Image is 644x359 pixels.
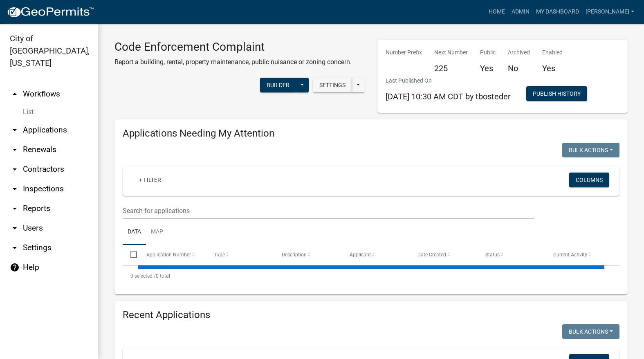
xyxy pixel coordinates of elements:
span: Current Activity [553,252,587,258]
a: [PERSON_NAME] [582,4,637,20]
datatable-header-cell: Applicant [342,245,410,265]
button: Columns [569,173,609,187]
h5: 225 [434,63,468,73]
h5: No [508,63,530,73]
a: Map [146,219,168,245]
i: arrow_drop_down [10,164,20,174]
i: arrow_drop_up [10,89,20,99]
i: arrow_drop_down [10,184,20,194]
input: Search for applications [123,202,534,219]
p: Enabled [542,48,563,57]
a: Data [123,219,146,245]
a: Admin [508,4,533,20]
datatable-header-cell: Date Created [410,245,478,265]
a: + Filter [132,173,168,187]
button: Bulk Actions [562,324,619,339]
p: Next Number [434,48,468,57]
i: arrow_drop_down [10,145,20,155]
p: Last Published On [386,76,511,85]
i: arrow_drop_down [10,223,20,233]
datatable-header-cell: Application Number [138,245,206,265]
span: [DATE] 10:30 AM CDT by tbosteder [386,92,511,101]
div: 0 total [123,266,619,286]
p: Report a building, rental, property maintenance, public nuisance or zoning concern. [114,57,352,67]
button: Builder [260,78,296,92]
h4: Recent Applications [123,309,619,321]
i: arrow_drop_down [10,125,20,135]
h5: Yes [542,63,563,73]
i: arrow_drop_down [10,204,20,213]
datatable-header-cell: Current Activity [545,245,613,265]
i: help [10,263,20,272]
span: Applicant [350,252,371,258]
span: Date Created [417,252,446,258]
h5: Yes [480,63,496,73]
span: Status [485,252,500,258]
button: Bulk Actions [562,143,619,157]
a: My Dashboard [533,4,582,20]
span: Type [214,252,225,258]
datatable-header-cell: Select [123,245,138,265]
p: Archived [508,48,530,57]
h4: Applications Needing My Attention [123,128,619,139]
button: Publish History [526,86,587,101]
a: Home [485,4,508,20]
datatable-header-cell: Type [206,245,274,265]
span: Application Number [146,252,191,258]
p: Number Prefix [386,48,422,57]
datatable-header-cell: Status [478,245,545,265]
h3: Code Enforcement Complaint [114,40,352,54]
wm-modal-confirm: Workflow Publish History [526,91,587,98]
span: Description [282,252,307,258]
datatable-header-cell: Description [274,245,342,265]
i: arrow_drop_down [10,243,20,253]
span: 0 selected / [130,273,156,279]
p: Public [480,48,496,57]
button: Settings [313,78,352,92]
